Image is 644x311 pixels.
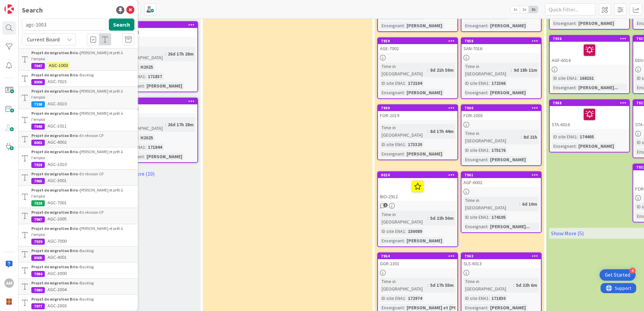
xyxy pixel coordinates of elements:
[31,133,134,139] div: En révision CP
[378,44,457,53] div: AGE-7002
[31,149,80,154] b: Projet de migration Brio ›
[463,156,487,163] div: Enseignant
[405,295,406,302] span: :
[19,246,138,263] a: Projet de migration Brio ›Backlog8005AGC-4001
[550,100,629,106] div: 7988
[490,213,507,221] div: 174105
[522,133,539,141] div: 8d 21h
[553,101,629,105] div: 7988
[47,238,67,244] span: AGC-7000
[377,171,458,247] a: 8024BIO-2912Time in [GEOGRAPHIC_DATA]:5d 22h 50mID site ENA1:150089Enseignant:[PERSON_NAME]
[576,142,577,150] span: :
[577,74,578,82] span: :
[166,121,195,128] div: 26d 17h 28m
[378,105,457,111] div: 7999
[461,172,541,178] div: 7961
[138,63,139,71] span: :
[520,200,539,208] div: 6d 10m
[463,63,511,77] div: Time in [GEOGRAPHIC_DATA]
[31,226,134,238] div: [PERSON_NAME] et prêt à l'emploi
[145,73,146,80] span: :
[428,281,455,289] div: 5d 17h 55m
[117,21,198,92] a: 7980AGC-2004Time in [GEOGRAPHIC_DATA]:26d 17h 28mSession:H2025ID site ENA1:171837Enseignant:[PERS...
[521,133,522,141] span: :
[19,278,138,295] a: Projet de migration Brio ›Backlog7980AGC-2004
[377,104,458,160] a: 7999FOR-2019Time in [GEOGRAPHIC_DATA]:8d 17h 44mID site ENA1:173320Enseignant:[PERSON_NAME]
[47,200,67,206] span: AGC-7001
[380,89,404,96] div: Enseignant
[31,50,80,55] b: Projet de migration Brio ›
[463,79,489,87] div: ID site ENA1
[552,142,576,150] div: Enseignant
[31,89,80,94] b: Projet de migration Brio ›
[31,187,80,193] b: Projet de migration Brio ›
[404,237,405,244] span: :
[463,89,487,96] div: Enseignant
[31,101,45,107] div: 7198
[31,171,80,176] b: Projet de migration Brio ›
[31,124,45,130] div: 7948
[464,106,541,110] div: 7960
[487,223,488,230] span: :
[511,66,512,74] span: :
[378,172,457,178] div: 8024
[118,22,197,37] div: 7980AGC-2004
[550,36,629,65] div: 7936AGF-6014
[47,254,67,260] span: AGC-4001
[31,264,80,269] b: Projet de migration Brio ›
[145,153,184,160] div: [PERSON_NAME]
[47,123,67,129] span: AGC-1011
[461,111,541,120] div: FOR-2003
[118,98,197,104] div: 8005
[380,278,427,292] div: Time in [GEOGRAPHIC_DATA]
[139,63,155,71] div: H2025
[406,141,424,148] div: 173320
[578,133,595,140] div: 174405
[47,286,67,292] span: AGC-2004
[22,5,43,15] div: Search
[377,37,458,99] a: 7959AGE-7002Time in [GEOGRAPHIC_DATA]:8d 21h 59mID site ENA1:172104Enseignant:[PERSON_NAME]
[19,109,138,131] a: Projet de migration Brio ›[PERSON_NAME] et prêt à l'emploi7948AGC-1011
[405,79,406,87] span: :
[463,278,513,292] div: Time in [GEOGRAPHIC_DATA]
[19,208,138,224] a: Projet de migration Brio ›En révision CP7967AGC-2005
[464,173,541,177] div: 7961
[514,281,539,289] div: 5d 22h 6m
[47,62,69,69] mark: AGC-1003
[47,139,67,145] span: AGC-4002
[27,36,60,43] span: Current Board
[31,280,80,285] b: Projet de migration Brio ›
[405,89,444,96] div: [PERSON_NAME]
[550,100,629,129] div: 7988STA-6016
[464,39,541,43] div: 7958
[31,226,80,231] b: Projet de migration Brio ›
[22,19,106,31] input: Search for title...
[378,38,457,44] div: 7959
[118,28,197,37] div: AGC-2004
[463,146,489,154] div: ID site ENA1
[461,105,541,120] div: 7960FOR-2003
[31,248,80,253] b: Projet de migration Brio ›
[31,297,80,302] b: Projet de migration Brio ›
[4,278,14,288] div: AM
[380,124,427,139] div: Time in [GEOGRAPHIC_DATA]
[146,73,164,80] div: 171837
[550,36,629,42] div: 7936
[31,171,134,177] div: En révision CP
[139,134,155,141] div: H2025
[461,259,541,268] div: SLS-6013
[463,223,487,230] div: Enseignant
[47,303,67,309] span: AGC-2003
[19,131,138,147] a: Projet de migration Brio ›En révision CP8001AGC-4002
[31,271,45,277] div: 7984
[165,121,166,128] span: :
[47,270,67,276] span: AGC-3000
[404,89,405,96] span: :
[428,66,455,74] div: 8d 21h 59m
[146,143,164,151] div: 171844
[461,37,542,99] a: 7958SAN-7016Time in [GEOGRAPHIC_DATA]:9d 18h 11mID site ENA1:172366Enseignant:[PERSON_NAME]
[47,78,67,84] span: AGC-7015
[31,296,134,302] div: Backlog
[463,130,521,144] div: Time in [GEOGRAPHIC_DATA]
[378,178,457,201] div: BIO-2912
